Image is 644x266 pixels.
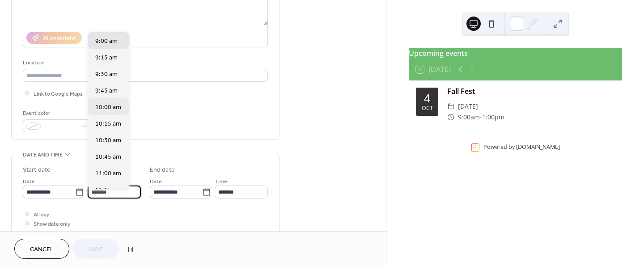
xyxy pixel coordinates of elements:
span: 11:15 am [95,186,121,195]
span: 10:45 am [95,152,121,162]
span: 10:30 am [95,136,121,145]
span: All day [34,210,49,220]
span: 9:15 am [95,53,118,63]
div: Start date [23,165,51,175]
span: Time [88,177,100,186]
div: End date [150,165,175,175]
span: 10:15 am [95,119,121,129]
span: Hide end time [34,229,68,238]
span: 11:00 am [95,169,121,178]
div: ​ [447,101,454,112]
span: Link to Google Maps [34,89,83,99]
div: Oct [422,106,433,111]
span: - [480,112,482,122]
span: Date and time [23,150,63,160]
span: 1:00pm [482,112,504,122]
span: Show date only [34,220,70,229]
span: 9:30 am [95,70,118,79]
span: Date [23,177,35,186]
span: 9:45 am [95,86,118,96]
span: Cancel [30,245,54,254]
div: Upcoming events [409,48,622,59]
span: Date [150,177,162,186]
div: ​ [447,112,454,122]
span: 10:00 am [95,103,121,112]
div: Powered by [483,144,560,151]
div: 4 [424,93,430,104]
a: [DOMAIN_NAME] [516,144,560,151]
div: Fall Fest [447,86,615,97]
button: Cancel [14,239,69,259]
span: Time [215,177,227,186]
div: Location [23,58,266,68]
span: [DATE] [458,101,478,112]
span: 9:00 am [95,37,118,46]
span: 9:00am [458,112,480,122]
div: Event color [23,109,90,118]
